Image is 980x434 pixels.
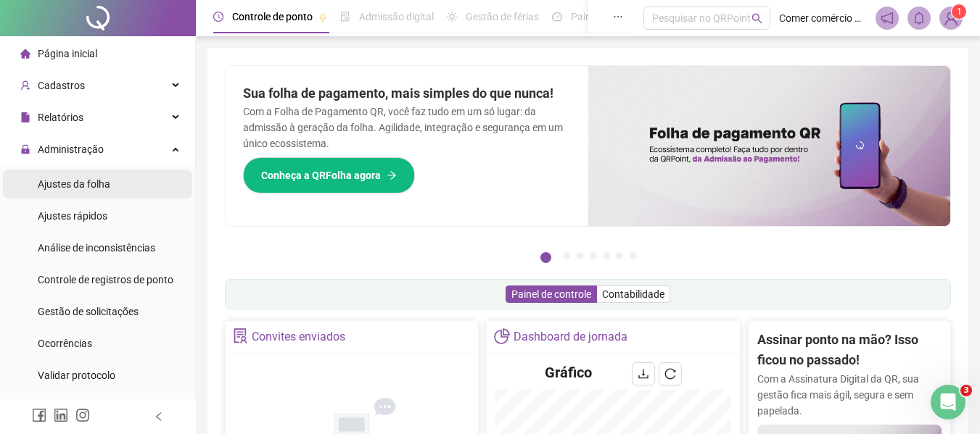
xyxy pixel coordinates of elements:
span: Relatórios [38,112,83,123]
button: 7 [629,252,636,259]
button: 4 [590,252,597,259]
span: Validar protocolo [38,370,115,381]
span: linkedin [54,408,68,422]
h4: Gráfico [545,362,592,383]
span: solution [233,328,248,343]
span: left [154,412,164,422]
span: notification [881,12,894,25]
span: search [752,13,762,24]
span: 1 [957,7,962,17]
span: Administração [38,143,104,155]
span: Painel de controle [511,288,591,300]
span: dashboard [552,12,562,22]
h2: Sua folha de pagamento, mais simples do que nunca! [243,83,571,104]
h2: Assinar ponto na mão? Isso ficou no passado! [757,330,942,371]
p: Com a Assinatura Digital da QR, sua gestão fica mais ágil, segura e sem papelada. [757,371,942,419]
button: 2 [564,252,571,259]
button: 6 [616,252,623,259]
span: Página inicial [38,48,97,59]
span: arrow-right [387,170,397,180]
div: Dashboard de jornada [514,325,627,349]
span: sun [447,12,457,22]
span: download [638,368,649,380]
p: Com a Folha de Pagamento QR, você faz tudo em um só lugar: da admissão à geração da folha. Agilid... [243,104,571,151]
span: Gestão de férias [466,11,539,22]
span: Gestão de solicitações [38,306,139,317]
span: 3 [960,385,972,396]
span: Ocorrências [38,338,92,349]
div: Convites enviados [252,325,345,349]
span: instagram [75,408,90,422]
span: bell [913,12,926,25]
span: Ajustes rápidos [38,210,107,222]
sup: Atualize o seu contato no menu Meus Dados [952,4,966,19]
span: Painel do DP [571,11,627,22]
span: pushpin [318,13,327,22]
span: clock-circle [213,12,223,22]
span: file [20,112,30,122]
span: Admissão digital [359,11,434,22]
button: Conheça a QRFolha agora [243,157,415,193]
span: Conheça a QRFolha agora [261,167,381,183]
span: Cadastros [38,80,85,91]
span: Ajustes da folha [38,178,110,190]
button: 5 [603,252,610,259]
span: Comer comércio de alimentos Ltda [779,10,867,26]
button: 1 [540,252,551,263]
span: file-done [340,12,350,22]
span: user-add [20,80,30,91]
span: Controle de registros de ponto [38,274,173,285]
button: 3 [577,252,584,259]
span: Controle de ponto [232,11,313,22]
span: facebook [32,408,46,422]
span: reload [664,368,676,380]
img: 86646 [940,7,962,29]
img: banner%2F8d14a306-6205-4263-8e5b-06e9a85ad873.png [588,66,951,226]
span: Análise de inconsistências [38,242,155,254]
span: lock [20,144,30,154]
span: home [20,49,30,59]
span: ellipsis [613,12,623,22]
span: pie-chart [494,328,509,343]
iframe: Intercom live chat [931,385,965,420]
span: Contabilidade [602,288,664,300]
